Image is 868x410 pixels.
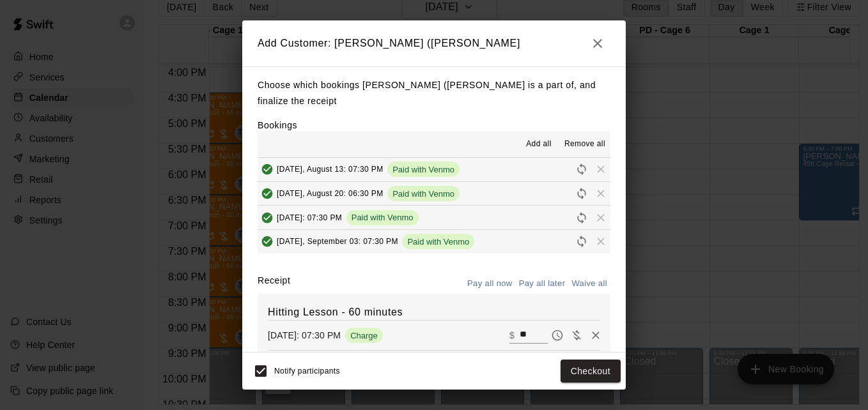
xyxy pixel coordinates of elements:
h2: Add Customer: [PERSON_NAME] ([PERSON_NAME] [242,20,626,66]
span: Add all [526,138,552,151]
span: [DATE], August 13: 07:30 PM [277,165,384,174]
label: Receipt [258,274,290,294]
h6: Hitting Lesson - 60 minutes [268,304,600,321]
p: [DATE]: 07:30 PM [268,329,341,342]
button: Pay all later [516,274,569,294]
span: Paid with Venmo [346,213,419,222]
label: Bookings [258,120,297,130]
span: Notify participants [274,367,340,376]
span: Remove [591,164,610,174]
button: Added & Paid[DATE]: 07:30 PMPaid with VenmoRescheduleRemove [258,206,610,229]
button: Add all [518,134,559,155]
span: Reschedule [572,212,591,222]
button: Added & Paid[DATE], August 13: 07:30 PMPaid with VenmoRescheduleRemove [258,158,610,181]
button: Added & Paid [258,160,277,179]
span: Reschedule [572,188,591,198]
button: Added & Paid[DATE], August 20: 06:30 PMPaid with VenmoRescheduleRemove [258,182,610,206]
button: Remove all [559,134,610,155]
span: Remove all [564,138,605,151]
span: Remove [591,212,610,222]
p: Choose which bookings [PERSON_NAME] ([PERSON_NAME] is a part of, and finalize the receipt [258,77,610,109]
span: [DATE], September 03: 07:30 PM [277,237,398,246]
button: Added & Paid [258,184,277,203]
span: Paid with Venmo [402,237,474,247]
span: Paid with Venmo [387,165,460,174]
span: Reschedule [572,236,591,246]
span: Reschedule [572,164,591,174]
span: Paid with Venmo [387,189,460,199]
span: Remove [591,236,610,246]
button: Remove [586,326,605,345]
button: Added & Paid[DATE], September 03: 07:30 PMPaid with VenmoRescheduleRemove [258,230,610,254]
span: [DATE], August 20: 06:30 PM [277,189,384,198]
button: Waive all [568,274,610,294]
span: [DATE]: 07:30 PM [277,213,342,222]
span: Charge [345,331,383,340]
button: Pay all now [464,274,516,294]
p: $ [509,329,515,342]
span: Remove [591,188,610,198]
button: Checkout [561,360,621,383]
button: Added & Paid [258,208,277,227]
span: Pay later [548,330,567,340]
button: Added & Paid [258,232,277,251]
span: Waive payment [567,330,586,340]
